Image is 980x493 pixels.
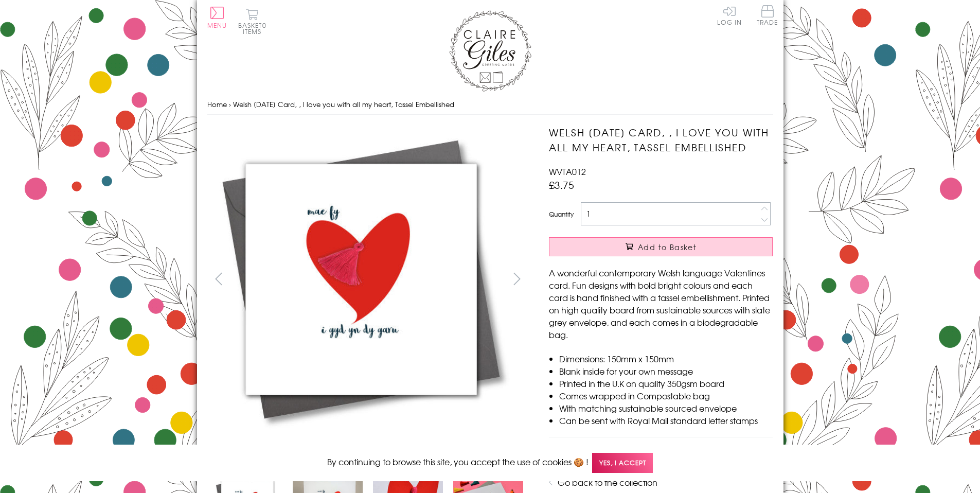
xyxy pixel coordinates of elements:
span: Yes, I accept [592,453,653,473]
label: Quantity [549,209,574,219]
a: Log In [717,5,742,25]
span: Add to Basket [638,242,697,252]
li: With matching sustainable sourced envelope [559,402,773,414]
span: Menu [207,21,227,30]
span: › [229,99,231,109]
li: Dimensions: 150mm x 150mm [559,353,773,365]
span: Welsh [DATE] Card, , I love you with all my heart, Tassel Embellished [233,99,454,109]
img: Claire Giles Greetings Cards [449,10,531,92]
a: Home [207,99,227,109]
li: Printed in the U.K on quality 350gsm board [559,377,773,390]
button: prev [207,267,230,290]
h1: Welsh [DATE] Card, , I love you with all my heart, Tassel Embellished [549,125,773,155]
img: Welsh Valentine's Day Card, , I love you with all my heart, Tassel Embellished [528,125,837,434]
button: next [505,267,528,290]
button: Basket0 items [238,8,266,34]
a: Go back to the collection [558,476,657,488]
li: Blank inside for your own message [559,365,773,377]
span: Trade [757,5,778,25]
button: Add to Basket [549,237,773,256]
li: Comes wrapped in Compostable bag [559,390,773,402]
span: WVTA012 [549,165,586,178]
img: Welsh Valentine's Day Card, , I love you with all my heart, Tassel Embellished [207,125,515,434]
span: £3.75 [549,178,574,192]
button: Menu [207,7,227,28]
li: Can be sent with Royal Mail standard letter stamps [559,414,773,427]
a: Trade [757,5,778,27]
span: 0 items [243,21,266,36]
nav: breadcrumbs [207,94,773,115]
p: A wonderful contemporary Welsh language Valentines card. Fun designs with bold bright colours and... [549,267,773,341]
